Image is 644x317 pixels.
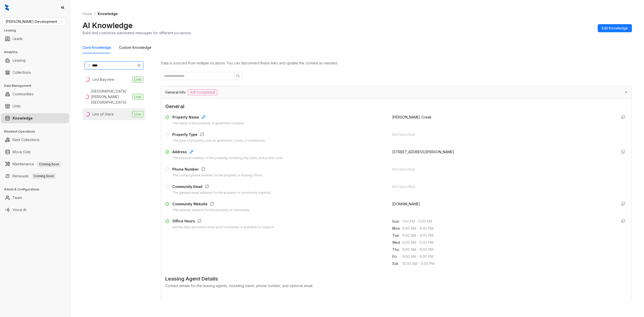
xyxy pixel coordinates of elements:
[88,64,91,67] span: search
[13,101,21,111] a: Units
[13,113,33,123] a: Knowledge
[172,201,250,208] div: Community Website
[32,173,56,179] span: Coming Soon
[4,84,70,88] h3: Data Management
[172,173,263,178] div: The contact phone number for the property or leasing office.
[4,129,70,134] h3: Resident Operations
[392,254,402,259] span: Fri
[392,247,402,252] span: Thu
[98,12,118,16] span: Knowledge
[172,149,284,156] div: Address
[83,45,111,50] div: Core Knowledge
[172,190,271,195] div: The general email address for the property or community inquiries.
[13,205,26,215] a: Voice AI
[602,25,628,31] span: Edit Knowledge
[93,77,114,82] div: Linz Bayview
[392,240,402,245] span: Wed
[132,94,143,100] span: Live
[236,74,240,78] span: search
[165,103,628,110] span: General
[402,219,613,224] span: 1:00 PM - 5:00 PM
[402,233,613,238] span: 9:00 AM - 6:00 PM
[13,89,33,99] a: Communities
[91,89,130,105] div: [GEOGRAPHIC_DATA][PERSON_NAME][GEOGRAPHIC_DATA]
[392,149,613,155] div: [STREET_ADDRESS][PERSON_NAME]
[4,50,70,54] h3: Analytics
[402,261,613,266] span: 10:00 AM - 5:00 PM
[165,275,628,283] span: Leasing Agent Details
[132,76,143,83] span: Live
[1,159,69,169] li: Maintenance
[13,193,22,203] a: Team
[402,226,613,231] span: 9:00 AM - 6:00 PM
[1,34,69,44] li: Leads
[13,171,56,181] a: RenewalsComing Soon
[172,218,274,225] div: Office Hours
[83,30,192,35] div: Build and customize automated messages for different occasions.
[132,111,143,117] span: Live
[13,55,25,65] a: Leasing
[4,28,70,33] h3: Leasing
[188,89,217,95] span: 4/8 Completed
[37,162,61,167] span: Coming Soon
[172,167,263,173] div: Phone Number
[1,135,69,145] li: Rent Collections
[119,45,151,50] div: Custom Knowledge
[392,233,402,238] span: Tue
[1,113,69,123] li: Knowledge
[13,67,31,77] a: Collections
[392,115,432,119] span: [PERSON_NAME] Creek
[6,18,63,25] span: Davis Development
[625,91,628,94] span: expanded
[402,254,613,259] span: 9:00 AM - 6:00 PM
[172,156,284,161] div: The physical address of the property, including city, state, and postal code.
[172,225,274,230] div: Set the days and times when your community is available for support
[161,86,632,98] div: General Info4/8 Completed
[1,101,69,111] li: Units
[172,208,250,213] div: The website address for the property or community.
[4,187,70,192] h3: Admin & Configurations
[1,55,69,65] li: Leasing
[392,184,613,189] div: Not Specified
[1,67,69,77] li: Collections
[5,4,9,11] img: logo
[392,132,613,137] div: Not Specified
[13,34,23,44] a: Leads
[1,147,69,157] li: Move Outs
[1,205,69,215] li: Voice AI
[172,184,271,190] div: Community Email
[1,193,69,203] li: Team
[83,21,133,30] h2: AI Knowledge
[402,247,613,252] span: 9:00 AM - 6:00 PM
[165,283,628,289] div: Contact details for the leasing agents, including name, phone number, and optional email.
[13,135,39,145] a: Rent Collections
[392,226,402,231] span: Mon
[172,132,266,138] div: Property Type
[94,11,96,17] li: /
[172,121,245,126] div: The name of the property or apartment complex.
[392,167,613,172] div: Not Specified
[93,111,113,117] div: Linz of Viera
[13,147,31,157] a: Move Outs
[402,240,613,245] span: 9:00 AM - 6:00 PM
[82,11,93,17] a: Home
[172,138,266,143] div: The type of property, such as apartment, condo, or townhouse.
[137,64,140,67] span: close-circle
[598,24,632,32] button: Edit Knowledge
[392,261,402,266] span: Sat
[161,60,632,66] div: Data is sourced from multiple locations. You can disconnect these links and update the content as...
[392,219,402,224] span: Sun
[1,171,69,181] li: Renewals
[1,89,69,99] li: Communities
[172,114,245,121] div: Property Name
[165,90,186,95] span: General Info
[392,202,420,206] span: [DOMAIN_NAME]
